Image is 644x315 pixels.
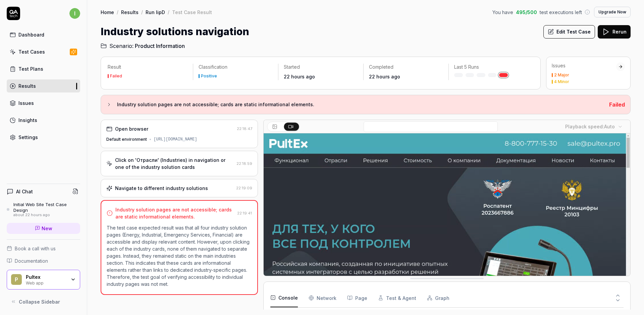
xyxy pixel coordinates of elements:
a: Results [7,79,80,92]
span: Documentation [15,257,48,264]
a: Test Cases [7,45,80,58]
time: 22:19:09 [236,186,252,190]
button: Test & Agent [378,289,416,307]
div: Results [18,82,36,89]
div: Click on 'Отрасли' (Industries) in navigation or one of the industry solution cards [115,156,234,171]
a: Scenario:Product Information [101,42,185,50]
button: Network [309,289,336,307]
span: Collapse Sidebar [19,298,60,305]
a: Book a call with us [7,245,80,252]
button: Upgrade Now [594,7,631,17]
a: Insights [7,114,80,127]
div: Navigate to different industry solutions [115,185,208,192]
div: Failed [110,74,122,78]
time: 22:18:47 [237,126,252,131]
div: Initial Web Site Test Case Design [13,202,80,213]
div: Test Case Result [172,9,212,15]
time: 22 hours ago [284,74,315,79]
div: Insights [18,117,37,124]
div: 4 Minor [554,80,569,84]
span: Scenario: [108,42,133,50]
button: i [69,7,80,20]
a: Home [101,9,114,15]
p: The test case expected result was that all four industry solution pages (Energy, Industrial, Emer... [107,224,252,288]
a: Dashboard [7,28,80,41]
a: Documentation [7,257,80,264]
span: i [69,8,80,19]
div: Default environment [106,136,147,142]
a: New [7,223,80,234]
div: Dashboard [18,31,44,38]
p: Last 5 Runs [454,64,528,70]
div: about 22 hours ago [13,213,80,217]
h1: Industry solutions navigation [101,24,249,39]
a: Issues [7,97,80,110]
div: 2 Major [554,73,569,77]
div: Positive [201,74,217,78]
h3: Industry solution pages are not accessible; cards are static informational elements. [117,101,604,109]
span: Product Information [135,42,185,50]
div: [URL][DOMAIN_NAME] [154,136,197,142]
div: Issues [552,62,616,69]
span: 495 / 500 [516,9,537,16]
a: Settings [7,131,80,144]
div: / [117,9,118,15]
span: New [42,225,52,232]
a: Run lipD [146,9,165,15]
button: Console [270,289,298,307]
div: Pultex [26,274,66,280]
div: Settings [18,134,38,141]
time: 22:18:59 [236,161,252,166]
p: Started [284,64,358,70]
div: / [141,9,143,15]
p: Result [108,64,187,70]
time: 22 hours ago [369,74,400,79]
div: Playback speed: [565,123,615,130]
button: Industry solution pages are not accessible; cards are static informational elements. [106,101,604,109]
div: Web app [26,280,66,285]
button: Page [347,289,367,307]
button: Graph [427,289,449,307]
div: Test Plans [18,65,43,72]
button: Collapse Sidebar [7,295,80,308]
div: Industry solution pages are not accessible; cards are static informational elements. [115,206,234,220]
span: Failed [609,101,625,108]
span: You have [492,9,513,16]
div: / [168,9,169,15]
span: P [11,274,22,285]
time: 22:19:41 [237,211,252,215]
button: PPultexWeb app [7,270,80,290]
a: Test Plans [7,62,80,75]
h4: AI Chat [16,188,33,195]
div: Issues [18,100,34,107]
div: Test Cases [18,48,45,55]
div: Open browser [115,125,148,132]
a: Results [121,9,139,15]
p: Classification [199,64,273,70]
a: Initial Web Site Test Case Designabout 22 hours ago [7,202,80,217]
button: Edit Test Case [543,25,595,39]
button: Rerun [598,25,631,39]
span: test executions left [540,9,582,16]
span: Book a call with us [15,245,56,252]
p: Completed [369,64,443,70]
